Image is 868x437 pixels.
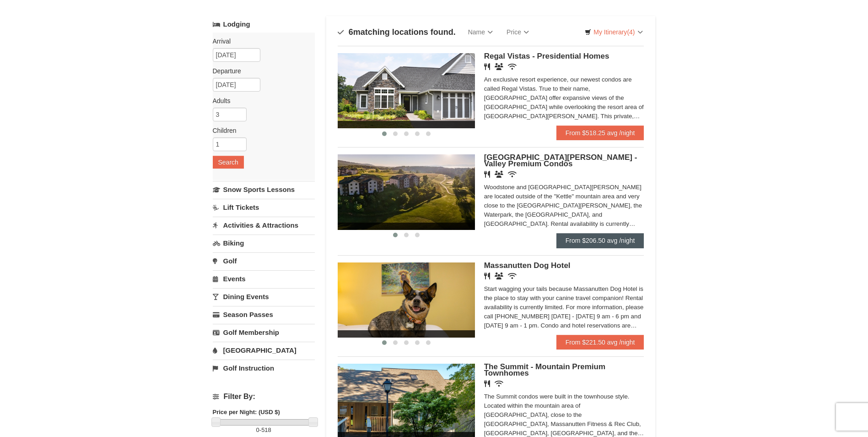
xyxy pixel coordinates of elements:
span: [GEOGRAPHIC_DATA][PERSON_NAME] - Valley Premium Condos [484,153,637,168]
i: Wireless Internet (free) [508,171,517,178]
a: From $206.50 avg /night [556,233,644,248]
a: [GEOGRAPHIC_DATA] [213,342,315,359]
label: Children [213,126,308,135]
h4: matching locations found. [338,27,456,37]
h4: Filter By: [213,393,315,401]
span: 6 [349,27,353,37]
a: From $518.25 avg /night [556,126,644,140]
button: Search [213,156,244,169]
a: Golf Instruction [213,360,315,377]
a: Lift Tickets [213,199,315,216]
a: Lodging [213,16,315,33]
i: Wireless Internet (free) [495,380,503,387]
span: 0 [256,426,259,433]
a: Name [461,23,500,41]
a: Biking [213,235,315,251]
i: Banquet Facilities [495,63,503,70]
a: Price [500,23,536,41]
a: Snow Sports Lessons [213,181,315,198]
i: Restaurant [484,63,490,70]
a: My Itinerary(4) [579,25,648,39]
label: Departure [213,66,308,76]
span: (4) [627,28,635,36]
label: - [213,426,315,435]
i: Restaurant [484,171,490,178]
span: Massanutten Dog Hotel [484,261,571,270]
a: Dining Events [213,288,315,305]
span: The Summit - Mountain Premium Townhomes [484,362,605,377]
div: Woodstone and [GEOGRAPHIC_DATA][PERSON_NAME] are located outside of the "Kettle" mountain area an... [484,183,644,229]
i: Wireless Internet (free) [508,273,517,279]
span: Regal Vistas - Presidential Homes [484,52,609,60]
i: Restaurant [484,380,490,387]
div: An exclusive resort experience, our newest condos are called Regal Vistas. True to their name, [G... [484,75,644,121]
a: Events [213,270,315,287]
div: Start wagging your tails because Massanutten Dog Hotel is the place to stay with your canine trav... [484,284,644,330]
a: Golf [213,252,315,269]
span: 518 [261,426,271,433]
i: Banquet Facilities [495,171,503,178]
i: Wireless Internet (free) [508,63,517,70]
label: Adults [213,96,308,105]
i: Restaurant [484,273,490,279]
i: Banquet Facilities [495,273,503,279]
a: Golf Membership [213,324,315,341]
strong: Price per Night: (USD $) [213,409,280,415]
a: Activities & Attractions [213,217,315,234]
a: From $221.50 avg /night [556,335,644,350]
a: Season Passes [213,306,315,323]
label: Arrival [213,37,308,46]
